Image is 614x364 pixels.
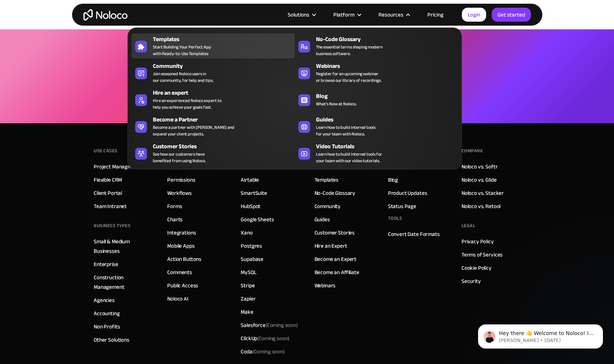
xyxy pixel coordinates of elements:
[316,44,383,57] span: The essential terms shaping modern business software.
[132,60,295,85] a: CommunityJoin seasoned Noloco users inour community, for help and tips.
[153,88,298,97] div: Hire an expert
[241,307,253,317] a: Make
[316,151,382,164] span: Learn how to build internal tools for your team with our video tutorials.
[418,10,453,19] a: Pricing
[388,162,398,171] a: Jobs
[241,294,255,303] a: Zapier
[279,10,324,19] div: Solutions
[167,175,195,185] a: Permissions
[462,237,494,246] a: Privacy Policy
[462,188,504,198] a: Noloco vs. Stacker
[167,241,194,251] a: Mobile Apps
[94,309,120,318] a: Accounting
[295,33,458,58] a: No-Code GlossaryThe essential terms shaping modernbusiness software.
[167,188,192,198] a: Workflows
[462,250,503,259] a: Terms of Services
[316,101,356,107] span: What's New at Noloco.
[316,35,461,44] div: No-Code Glossary
[94,220,130,231] div: BUSINESS TYPES
[316,115,461,124] div: Guides
[388,188,427,198] a: Product Updates
[462,162,498,171] a: Noloco vs. Softr
[388,213,402,224] div: Tools
[153,124,234,137] div: Become a partner with [PERSON_NAME] and expand your client projects.
[295,114,458,139] a: GuidesLearn how to build internal toolsfor your team with Noloco.
[462,8,486,22] a: Login
[94,273,152,292] a: Construction Management
[241,241,262,251] a: Postgres
[288,10,309,19] div: Solutions
[241,175,259,185] a: Airtable
[153,44,211,57] span: Start Building Your Perfect App with Ready-to-Use Templates
[316,124,376,137] span: Learn how to build internal tools for your team with Noloco.
[324,10,369,19] div: Platform
[153,151,206,164] span: See how our customers have benefited from using Noloco.
[94,201,127,211] a: Team Intranet
[94,145,118,156] div: Use Cases
[153,62,298,70] div: Community
[315,188,356,198] a: No-Code Glossary
[241,215,274,224] a: Google Sheets
[167,201,182,211] a: Forms
[462,201,500,211] a: Noloco vs. Retool
[333,10,355,19] div: Platform
[94,322,120,331] a: Non Profits
[467,309,614,360] iframe: Intercom notifications message
[315,201,341,211] a: Community
[167,215,183,224] a: Charts
[94,162,140,171] a: Project Managment
[257,333,290,343] span: (Coming soon)
[462,145,483,156] div: Compare
[315,281,336,290] a: Webinars
[315,241,347,251] a: Hire an Expert
[241,320,298,330] div: Salesforce
[132,141,295,165] a: Customer StoriesSee how our customers havebenefited from using Noloco.
[132,87,295,112] a: Hire an expertHire an experienced Noloco expert tohelp you achieve your goals fast.
[128,17,462,170] nav: Resources
[94,175,122,185] a: Flexible CRM
[241,347,284,356] div: Coda
[315,215,330,224] a: Guides
[94,188,122,198] a: Client Portal
[252,346,285,357] span: (Coming soon)
[295,60,458,85] a: WebinarsRegister for an upcoming webinaror browse our library of recordings.
[153,115,298,124] div: Become a Partner
[167,294,188,303] a: Noloco AI
[132,33,295,58] a: TemplatesStart Building Your Perfect Appwith Ready-to-Use Templates
[316,142,461,151] div: Video Tutorials
[315,254,357,264] a: Become an Expert
[295,141,458,165] a: Video TutorialsLearn how to build internal tools foryour team with our video tutorials.
[388,229,440,239] a: Convert Date Formats
[315,228,355,237] a: Customer Stories
[388,175,398,185] a: Blog
[241,281,255,290] a: Stripe
[167,254,201,264] a: Action Buttons
[241,201,261,211] a: HubSpot
[316,62,461,70] div: Webinars
[315,267,359,277] a: Become an Affiliate
[462,276,481,286] a: Security
[94,237,152,256] a: Small & Medium Businesses
[94,335,129,345] a: Other Solutions
[167,281,198,290] a: Public Access
[167,267,192,277] a: Comments
[369,10,418,19] div: Resources
[462,175,497,185] a: Noloco vs. Glide
[167,162,206,171] a: Interface Builder
[388,201,416,211] a: Status Page
[241,228,252,237] a: Xano
[295,87,458,112] a: BlogWhat's New at Noloco.
[132,114,295,139] a: Become a PartnerBecome a partner with [PERSON_NAME] andexpand your client projects.
[83,9,128,21] a: home
[462,263,492,273] a: Cookie Policy
[462,220,475,231] div: Legal
[167,228,196,237] a: Integrations
[378,10,403,19] div: Resources
[316,92,461,101] div: Blog
[94,295,115,305] a: Agencies
[241,188,267,198] a: SmartSuite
